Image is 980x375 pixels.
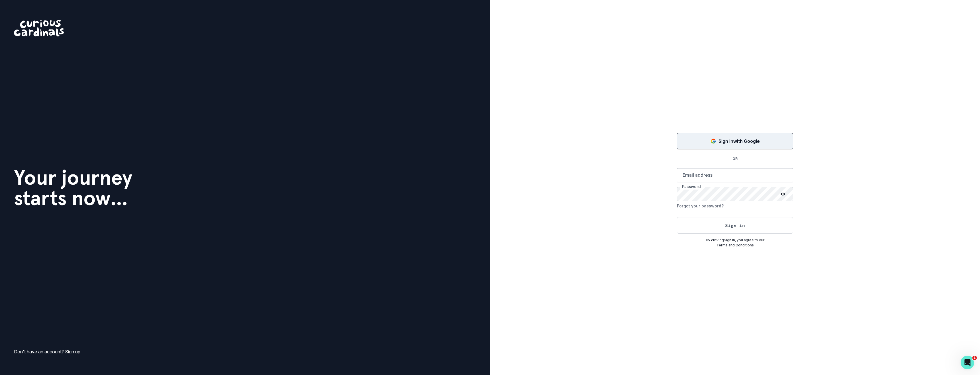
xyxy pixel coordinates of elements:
[14,20,64,36] img: Curious Cardinals Logo
[718,138,760,145] p: Sign in with Google
[677,238,793,243] p: By clicking Sign In , you agree to our
[677,133,793,149] button: Sign in with Google (GSuite)
[961,356,974,369] iframe: Intercom live chat
[716,243,754,247] a: Terms and Conditions
[14,348,80,355] p: Don't have an account?
[677,217,793,234] button: Sign in
[729,156,741,161] p: OR
[14,167,132,208] h1: Your journey starts now...
[972,356,977,360] span: 1
[65,349,80,355] a: Sign up
[677,201,724,210] button: Forgot your password?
